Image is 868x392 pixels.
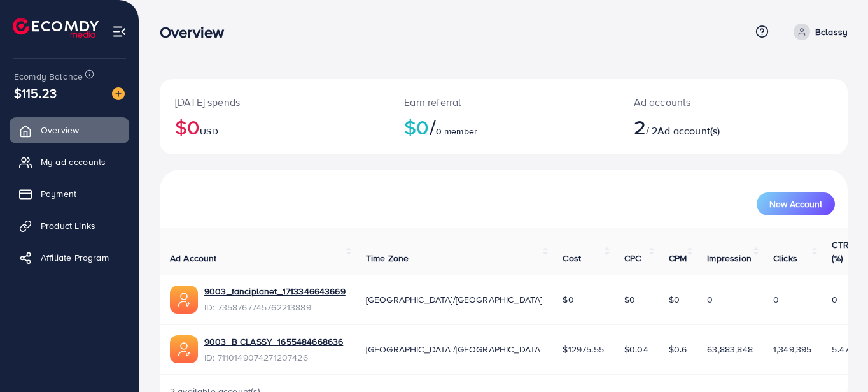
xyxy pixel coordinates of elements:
[112,87,125,100] img: image
[41,251,109,264] span: Affiliate Program
[10,245,129,270] a: Affiliate Program
[404,94,603,110] p: Earn referral
[170,286,198,314] img: ic-ads-acc.e4c84228.svg
[170,335,198,363] img: ic-ads-acc.e4c84228.svg
[41,187,76,200] span: Payment
[366,343,543,356] span: [GEOGRAPHIC_DATA]/[GEOGRAPHIC_DATA]
[14,83,57,102] span: $115.23
[10,181,129,207] a: Payment
[204,285,346,298] a: 9003_fanciplanet_1713346643669
[170,252,217,265] span: Ad Account
[366,252,409,265] span: Time Zone
[14,70,83,83] span: Ecomdy Balance
[10,149,129,175] a: My ad accounts
[366,293,543,306] span: [GEOGRAPHIC_DATA]/[GEOGRAPHIC_DATA]
[204,351,343,364] span: ID: 7110149074271207426
[563,252,581,265] span: Cost
[160,23,234,41] h3: Overview
[41,156,106,168] span: My ad accounts
[563,343,603,356] span: $12975.55
[41,219,95,232] span: Product Links
[788,24,848,40] a: Bclassy
[10,117,129,143] a: Overview
[436,125,477,138] span: 0 member
[590,54,858,382] iframe: Chat
[175,115,374,139] h2: $0
[112,24,127,39] img: menu
[41,124,79,136] span: Overview
[10,213,129,238] a: Product Links
[175,94,374,110] p: [DATE] spends
[204,301,346,314] span: ID: 7358767745762213889
[430,112,436,142] span: /
[404,115,603,139] h2: $0
[563,293,573,306] span: $0
[200,125,218,138] span: USD
[204,335,343,348] a: 9003_B CLASSY_1655484668636
[13,18,99,38] img: logo
[815,24,848,40] p: Bclassy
